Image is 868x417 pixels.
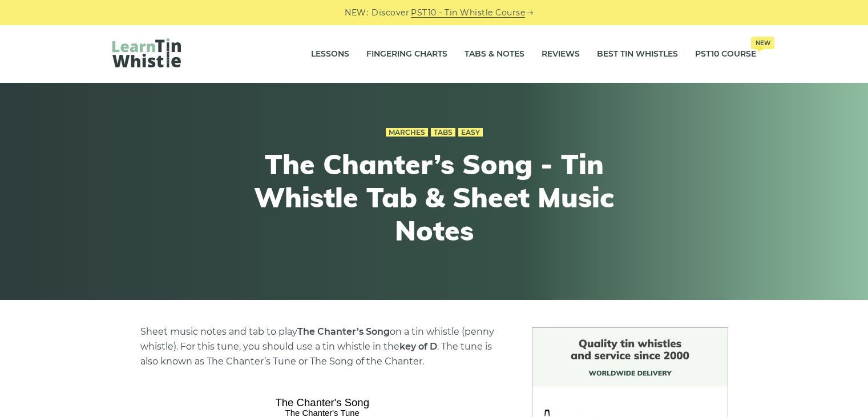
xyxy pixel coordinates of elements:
img: LearnTinWhistle.com [112,38,181,67]
a: PST10 CourseNew [695,40,756,69]
span: New [751,37,774,49]
a: Lessons [311,40,349,69]
p: Sheet music notes and tab to play on a tin whistle (penny whistle). For this tune, you should use... [140,324,504,369]
a: Tabs [431,128,455,137]
a: Best Tin Whistles [597,40,678,69]
a: Easy [458,128,483,137]
a: Fingering Charts [366,40,447,69]
a: Reviews [542,40,580,69]
strong: The Chanter’s Song [297,326,390,337]
a: Tabs & Notes [465,40,524,69]
a: Marches [386,128,428,137]
strong: key of D [399,341,437,352]
h1: The Chanter’s Song - Tin Whistle Tab & Sheet Music Notes [224,148,644,247]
